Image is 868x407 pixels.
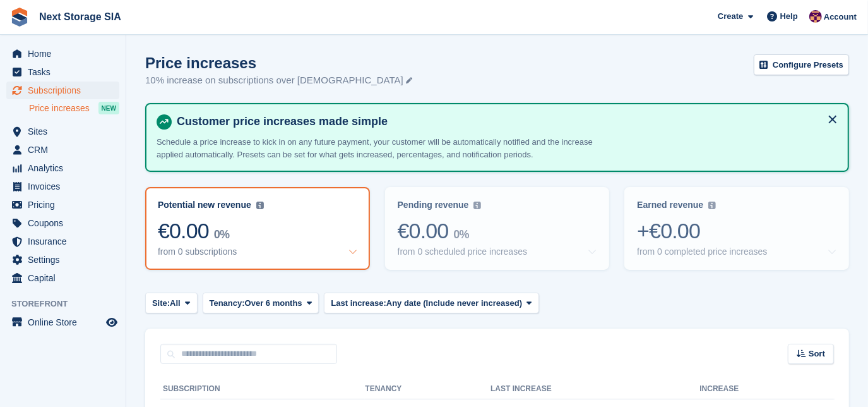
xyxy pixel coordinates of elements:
[6,141,119,159] a: menu
[98,102,119,114] div: NEW
[145,73,412,88] p: 10% increase on subscriptions over [DEMOGRAPHIC_DATA]
[256,202,264,209] img: icon-info-grey-7440780725fd019a000dd9b08b2336e03edf1995a4989e88bcd33f0948082b44.svg
[11,298,126,310] span: Storefront
[6,45,119,63] a: menu
[718,10,743,23] span: Create
[637,246,767,257] div: from 0 completed price increases
[324,293,538,313] button: Last increase: Any date (Include never increased)
[809,10,822,23] img: Roberts Kesmins
[214,230,229,239] div: 0%
[780,10,798,23] span: Help
[386,297,522,310] span: Any date (Include never increased)
[6,82,119,99] a: menu
[398,246,527,257] div: from 0 scheduled price increases
[6,178,119,195] a: menu
[28,159,104,177] span: Analytics
[624,187,849,270] a: Earned revenue +€0.00 from 0 completed price increases
[809,348,825,360] span: Sort
[6,123,119,140] a: menu
[331,297,386,310] span: Last increase:
[29,102,90,114] span: Price increases
[158,218,357,244] div: €0.00
[6,233,119,250] a: menu
[824,11,857,23] span: Account
[28,123,104,140] span: Sites
[34,6,126,27] a: Next Storage SIA
[210,297,245,310] span: Tenancy:
[158,200,251,210] div: Potential new revenue
[473,202,481,209] img: icon-info-grey-7440780725fd019a000dd9b08b2336e03edf1995a4989e88bcd33f0948082b44.svg
[203,293,319,313] button: Tenancy: Over 6 months
[28,251,104,269] span: Settings
[28,178,104,195] span: Invoices
[6,251,119,269] a: menu
[28,196,104,214] span: Pricing
[28,269,104,287] span: Capital
[365,379,490,399] th: Tenancy
[28,313,104,331] span: Online Store
[28,214,104,232] span: Coupons
[29,101,119,115] a: Price increases NEW
[708,202,716,209] img: icon-info-grey-7440780725fd019a000dd9b08b2336e03edf1995a4989e88bcd33f0948082b44.svg
[172,114,838,129] h4: Customer price increases made simple
[385,187,610,270] a: Pending revenue €0.00 0% from 0 scheduled price increases
[145,293,198,313] button: Site: All
[10,8,29,27] img: stora-icon-8386f47178a22dfd0bd8f6a31ec36ba5ce8667c1dd55bd0f319d3a0aa187defe.svg
[157,136,598,161] p: Schedule a price increase to kick in on any future payment, your customer will be automatically n...
[28,141,104,159] span: CRM
[398,200,469,210] div: Pending revenue
[6,313,119,331] a: menu
[104,315,119,330] a: Preview store
[28,63,104,81] span: Tasks
[490,379,699,399] th: Last increase
[6,159,119,177] a: menu
[28,233,104,250] span: Insurance
[6,214,119,232] a: menu
[145,187,370,270] a: Potential new revenue €0.00 0% from 0 subscriptions
[637,200,703,210] div: Earned revenue
[152,297,170,310] span: Site:
[160,379,365,399] th: Subscription
[28,45,104,63] span: Home
[6,63,119,81] a: menu
[245,297,302,310] span: Over 6 months
[454,230,469,239] div: 0%
[637,218,836,244] div: +€0.00
[6,196,119,214] a: menu
[6,269,119,287] a: menu
[699,379,833,399] th: Increase
[398,218,597,244] div: €0.00
[754,54,849,75] a: Configure Presets
[158,246,237,257] div: from 0 subscriptions
[145,54,412,71] h1: Price increases
[170,297,181,310] span: All
[28,82,104,99] span: Subscriptions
